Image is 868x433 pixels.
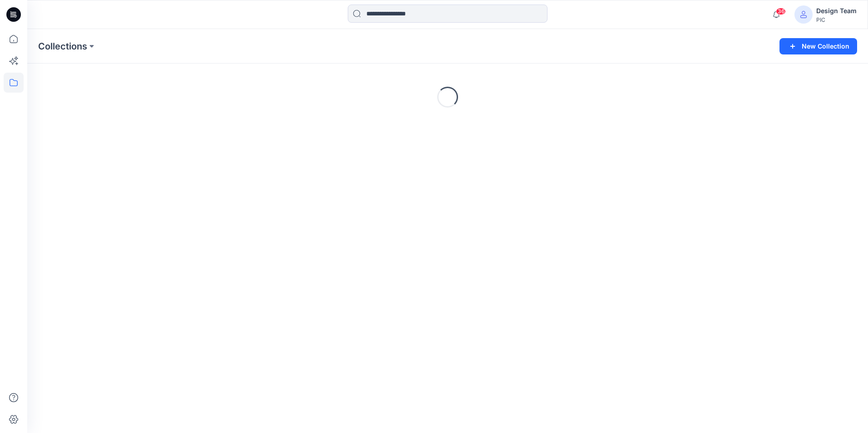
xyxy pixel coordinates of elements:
[816,5,857,16] div: Design Team
[800,11,807,18] svg: avatar
[776,8,786,15] span: 36
[779,38,857,54] button: New Collection
[38,40,87,53] a: Collections
[816,16,857,23] div: PIC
